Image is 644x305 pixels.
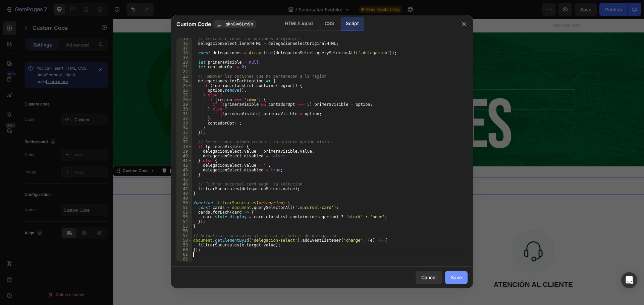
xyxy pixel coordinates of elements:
[295,211,339,254] img: Alt Image
[279,17,318,30] div: HTML/Liquid
[168,260,260,271] p: ENTREGA INMEDIATA
[176,41,192,46] div: 16
[374,260,466,271] p: ATENCIÓN AL CLIENTE
[176,238,192,243] div: 58
[176,201,192,205] div: 50
[271,260,363,271] p: GARANTÍA DE 1 AÑO
[176,229,192,233] div: 56
[176,102,192,107] div: 29
[176,116,192,121] div: 32
[176,243,192,247] div: 59
[176,55,192,60] div: 19
[176,186,192,191] div: 47
[176,121,192,126] div: 33
[176,20,211,28] span: Custom Code
[176,191,192,196] div: 48
[176,111,192,116] div: 31
[176,130,192,135] div: 35
[176,252,192,257] div: 61
[176,177,192,182] div: 45
[176,135,192,140] div: 36
[421,274,437,281] div: Cancel
[176,154,192,158] div: 40
[176,60,192,65] div: 20
[65,260,157,271] p: ENVÍOS A TODO EL PAÍS
[176,149,192,154] div: 39
[176,107,192,111] div: 30
[176,196,192,201] div: 49
[176,224,192,229] div: 55
[176,93,192,97] div: 27
[176,83,192,88] div: 25
[176,51,192,55] div: 18
[176,126,192,130] div: 34
[176,210,192,215] div: 52
[224,21,253,27] span: .gkhCw6LmSb
[213,20,256,28] button: .gkhCw6LmSb
[451,274,462,281] div: Save
[176,144,192,149] div: 38
[176,205,192,210] div: 51
[445,271,468,284] button: Save
[176,219,192,224] div: 54
[176,215,192,219] div: 53
[89,211,132,254] img: Alt Image
[176,69,192,74] div: 22
[340,17,364,30] div: Script
[176,65,192,69] div: 21
[176,158,192,163] div: 41
[176,46,192,51] div: 17
[176,97,192,102] div: 28
[176,172,192,177] div: 44
[416,271,442,284] button: Cancel
[176,79,192,83] div: 24
[192,211,236,254] img: Alt Image
[8,149,37,155] div: Custom Code
[176,36,192,41] div: 15
[176,163,192,168] div: 42
[176,168,192,172] div: 43
[176,88,192,93] div: 26
[398,211,442,254] img: Alt Image
[176,182,192,186] div: 46
[176,233,192,238] div: 57
[176,247,192,252] div: 60
[176,140,192,144] div: 37
[319,17,339,30] div: CSS
[176,74,192,79] div: 23
[176,257,192,261] div: 62
[621,272,637,288] div: Open Intercom Messenger
[252,78,287,83] div: Drop element here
